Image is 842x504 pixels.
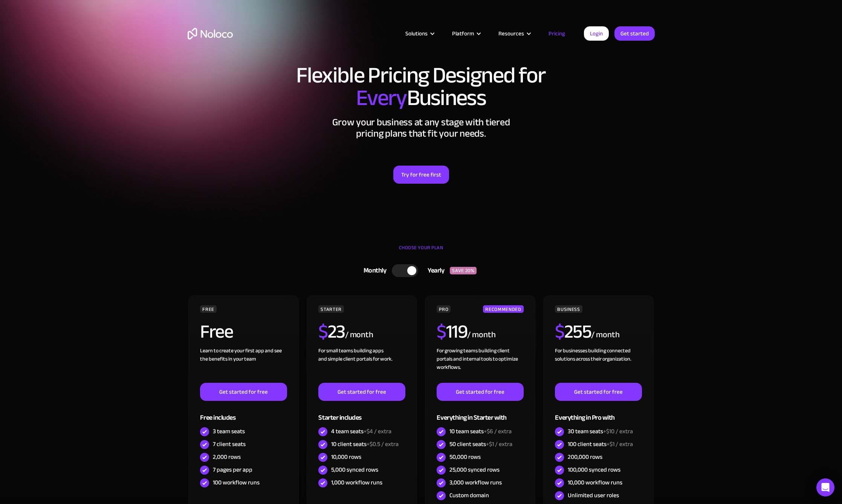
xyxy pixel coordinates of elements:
div: 4 team seats [331,427,391,435]
h1: Flexible Pricing Designed for Business [188,64,655,109]
div: 3,000 workflow runs [449,478,502,487]
a: Get started [614,26,655,41]
h2: 255 [555,322,591,341]
div: 10 team seats [449,427,512,435]
a: Get started for free [200,383,287,401]
div: / month [467,329,495,341]
span: +$4 / extra [364,426,391,437]
div: 7 pages per app [213,466,252,474]
div: Solutions [405,29,428,38]
span: $ [437,314,446,349]
a: Get started for free [437,383,523,401]
div: Everything in Starter with [437,401,523,425]
div: Starter includes [318,401,405,425]
a: Get started for free [318,383,405,401]
div: 5,000 synced rows [331,466,378,474]
span: +$10 / extra [603,426,633,437]
div: 10,000 workflow runs [568,478,622,487]
a: Login [584,26,609,41]
a: Pricing [539,29,575,38]
span: +$6 / extra [484,426,512,437]
div: Monthly [354,265,392,276]
div: 100,000 synced rows [568,466,620,474]
div: For growing teams building client portals and internal tools to optimize workflows. [437,347,523,383]
div: 7 client seats [213,440,246,448]
div: 100 workflow runs [213,478,260,487]
div: 200,000 rows [568,453,602,461]
h2: Free [200,322,233,341]
div: 50,000 rows [449,453,481,461]
div: SAVE 20% [450,267,477,274]
a: home [188,28,233,40]
span: Every [356,77,407,119]
div: / month [345,329,373,341]
div: Resources [498,29,524,38]
div: Resources [489,29,539,38]
div: Platform [452,29,474,38]
div: For small teams building apps and simple client portals for work. ‍ [318,347,405,383]
div: 10,000 rows [331,453,361,461]
span: $ [318,314,328,349]
div: 1,000 workflow runs [331,478,382,487]
div: 2,000 rows [213,453,241,461]
div: STARTER [318,305,344,313]
div: RECOMMENDED [483,305,523,313]
div: Open Intercom Messenger [816,478,834,496]
div: For businesses building connected solutions across their organization. ‍ [555,347,642,383]
div: 30 team seats [568,427,633,435]
span: +$1 / extra [486,439,512,450]
div: Custom domain [449,491,489,499]
div: Unlimited user roles [568,491,619,499]
div: Free includes [200,401,287,425]
div: FREE [200,305,217,313]
span: +$1 / extra [607,439,633,450]
div: CHOOSE YOUR PLAN [188,242,655,261]
div: PRO [437,305,451,313]
div: 10 client seats [331,440,399,448]
div: 25,000 synced rows [449,466,500,474]
div: Platform [443,29,489,38]
span: +$0.5 / extra [367,439,399,450]
div: Everything in Pro with [555,401,642,425]
h2: Grow your business at any stage with tiered pricing plans that fit your needs. [188,117,655,139]
h2: 119 [437,322,467,341]
a: Try for free first [393,166,449,184]
div: 100 client seats [568,440,633,448]
h2: 23 [318,322,345,341]
a: Get started for free [555,383,642,401]
div: BUSINESS [555,305,582,313]
div: 50 client seats [449,440,512,448]
div: Solutions [396,29,443,38]
div: Learn to create your first app and see the benefits in your team ‍ [200,347,287,383]
div: / month [591,329,619,341]
span: $ [555,314,564,349]
div: 3 team seats [213,427,245,435]
div: Yearly [418,265,450,276]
